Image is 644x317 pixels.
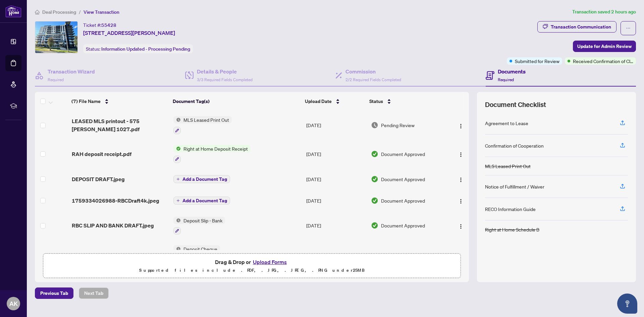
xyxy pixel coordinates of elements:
[176,199,180,202] span: plus
[69,92,170,111] th: (7) File Name
[537,21,616,33] button: Transaction Communication
[498,77,514,82] span: Required
[79,8,81,16] li: /
[304,168,368,190] td: [DATE]
[485,226,539,233] div: Right at Home Schedule B
[72,197,159,205] span: 1759334026988-RBCDraft4k.jpeg
[9,299,18,308] span: AK
[251,258,289,266] button: Upload Forms
[181,116,232,123] span: MLS Leased Print Out
[173,145,251,163] button: Status IconRight at Home Deposit Receipt
[173,116,232,134] button: Status IconMLS Leased Print Out
[71,98,101,105] span: (7) File Name
[371,222,378,229] img: Document Status
[182,177,227,181] span: Add a Document Tag
[215,258,289,266] span: Drag & Drop or
[455,149,466,159] button: Logo
[173,116,181,123] img: Status Icon
[577,41,632,52] span: Update for Admin Review
[381,121,415,129] span: Pending Review
[345,77,401,82] span: 2/2 Required Fields Completed
[371,175,378,183] img: Document Status
[304,140,368,168] td: [DATE]
[455,120,466,130] button: Logo
[485,100,546,109] span: Document Checklist
[455,195,466,206] button: Logo
[72,175,125,183] span: DEPOSIT DRAFT.jpeg
[48,77,64,82] span: Required
[173,175,230,183] button: Add a Document Tag
[35,10,40,14] span: home
[173,175,230,183] button: Add a Document Tag
[626,26,631,31] span: ellipsis
[485,205,536,213] div: RECO Information Guide
[455,174,466,184] button: Logo
[345,67,401,75] h4: Commission
[5,5,21,17] img: logo
[176,177,180,181] span: plus
[367,92,445,111] th: Status
[83,29,175,37] span: [STREET_ADDRESS][PERSON_NAME]
[173,217,181,224] img: Status Icon
[381,175,425,183] span: Document Approved
[304,240,368,269] td: [DATE]
[79,287,109,299] button: Next Tab
[170,92,303,111] th: Document Tag(s)
[304,190,368,211] td: [DATE]
[371,150,378,158] img: Document Status
[197,67,253,75] h4: Details & People
[101,22,116,28] span: 55428
[458,177,464,182] img: Logo
[515,57,559,65] span: Submitted for Review
[455,220,466,231] button: Logo
[181,145,251,152] span: Right at Home Deposit Receipt
[35,287,73,299] button: Previous Tab
[40,288,68,299] span: Previous Tab
[72,221,154,229] span: RBC SLIP AND BANK DRAFT.jpeg
[42,9,76,15] span: Deal Processing
[48,67,95,75] h4: Transaction Wizard
[83,21,116,29] div: Ticket #:
[498,67,526,75] h4: Documents
[83,44,193,53] div: Status:
[381,197,425,204] span: Document Approved
[84,9,119,15] span: View Transaction
[381,222,425,229] span: Document Approved
[458,224,464,229] img: Logo
[485,119,528,127] div: Agreement to Lease
[304,211,368,240] td: [DATE]
[47,266,457,274] p: Supported files include .PDF, .JPG, .JPEG, .PNG under 25 MB
[173,145,181,152] img: Status Icon
[573,41,636,52] button: Update for Admin Review
[381,150,425,158] span: Document Approved
[173,217,225,235] button: Status IconDeposit Slip - Bank
[35,21,77,53] img: IMG-X12405075_1.jpg
[485,142,544,149] div: Confirmation of Cooperation
[551,21,611,32] div: Transaction Communication
[371,121,378,129] img: Document Status
[173,197,230,205] button: Add a Document Tag
[173,245,181,253] img: Status Icon
[617,294,637,314] button: Open asap
[302,92,367,111] th: Upload Date
[182,198,227,203] span: Add a Document Tag
[43,254,461,278] span: Drag & Drop orUpload FormsSupported files include .PDF, .JPG, .JPEG, .PNG under25MB
[181,245,220,253] span: Deposit Cheque
[485,162,531,170] div: MLS Leased Print Out
[485,183,544,190] div: Notice of Fulfillment / Waiver
[305,98,332,105] span: Upload Date
[304,111,368,140] td: [DATE]
[369,98,383,105] span: Status
[371,197,378,204] img: Document Status
[173,245,220,263] button: Status IconDeposit Cheque
[458,152,464,157] img: Logo
[72,150,131,158] span: RAH deposit receipt.pdf
[458,199,464,204] img: Logo
[197,77,253,82] span: 3/3 Required Fields Completed
[458,123,464,129] img: Logo
[72,117,168,133] span: LEASED MLS printout - 575 [PERSON_NAME] 1027.pdf
[572,8,636,16] article: Transaction saved 2 hours ago
[181,217,225,224] span: Deposit Slip - Bank
[573,57,633,65] span: Received Confirmation of Closing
